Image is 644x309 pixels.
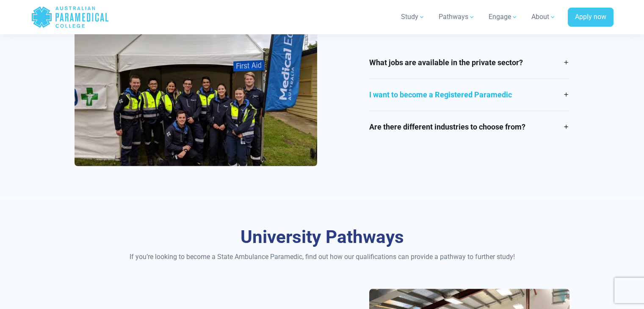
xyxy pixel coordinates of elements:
[31,3,109,31] a: Australian Paramedical College
[369,79,569,110] a: I want to become a Registered Paramedic
[568,8,614,27] a: Apply now
[434,5,480,29] a: Pathways
[369,111,569,143] a: Are there different industries to choose from?
[484,5,523,29] a: Engage
[75,251,570,262] p: If you’re looking to become a State Ambulance Paramedic, find out how our qualifications can prov...
[526,5,561,29] a: About
[75,226,570,248] h3: University Pathways
[369,47,569,78] a: What jobs are available in the private sector?
[396,5,430,29] a: Study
